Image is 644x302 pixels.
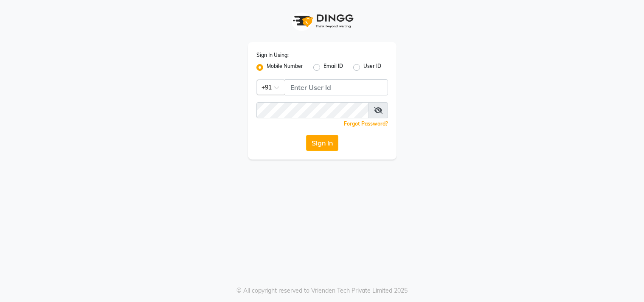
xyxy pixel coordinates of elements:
[256,51,289,59] label: Sign In Using:
[288,8,356,34] img: logo1.svg
[344,120,388,127] a: Forgot Password?
[267,62,303,73] label: Mobile Number
[306,135,338,151] button: Sign In
[363,62,381,73] label: User ID
[256,102,369,118] input: Username
[323,62,343,73] label: Email ID
[285,79,388,95] input: Username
